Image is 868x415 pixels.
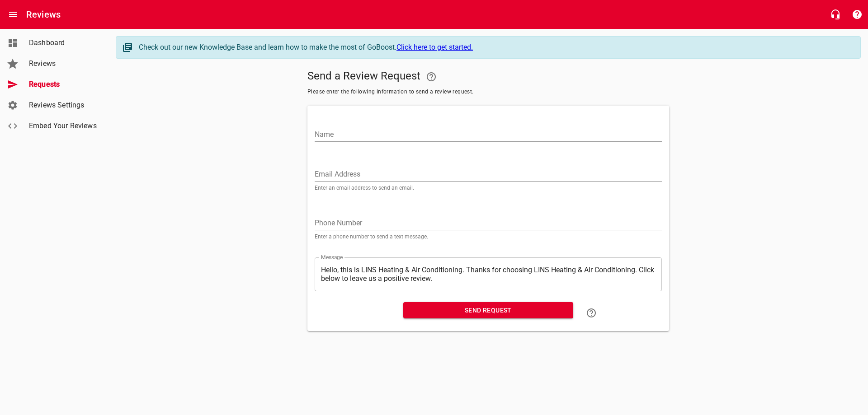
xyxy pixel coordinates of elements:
button: Live Chat [825,4,846,25]
a: Your Google or Facebook account must be connected to "Send a Review Request" [420,66,442,88]
button: Send Request [403,302,573,319]
p: Enter a phone number to send a text message. [315,234,662,239]
h5: Send a Review Request [307,66,669,88]
span: Dashboard [29,37,98,48]
span: Embed Your Reviews [29,121,98,131]
button: Open drawer [2,4,24,25]
a: Learn how to "Send a Review Request" [580,302,602,324]
textarea: Hello, this is LINS Heating & Air Conditioning. Thanks for choosing LINS Heating & Air Conditioni... [321,266,656,283]
span: Reviews [29,58,98,69]
p: Enter an email address to send an email. [315,185,662,191]
button: Support Portal [846,4,868,25]
span: Send Request [410,305,566,316]
span: Please enter the following information to send a review request. [307,88,669,97]
a: Click here to get started. [396,43,473,51]
div: Check out our new Knowledge Base and learn how to make the most of GoBoost. [139,42,851,53]
span: Reviews Settings [29,100,98,111]
span: Requests [29,79,98,90]
h6: Reviews [26,7,61,22]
